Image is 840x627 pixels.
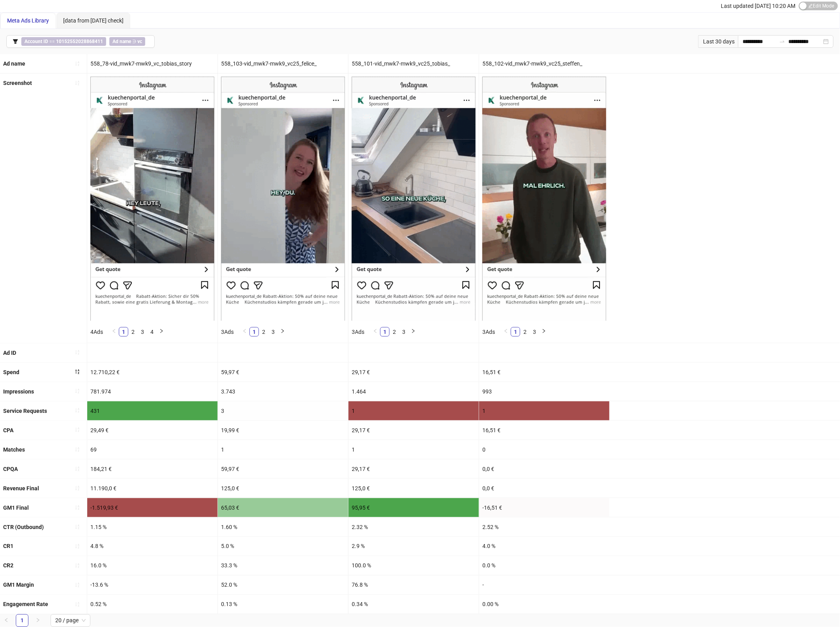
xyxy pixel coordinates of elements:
[218,421,348,440] div: 19,99 €
[278,327,287,337] button: right
[511,327,520,337] li: 1
[90,329,103,335] span: 4 Ads
[87,54,217,73] div: 558_78-vid_mwk7-mwk9_vc_tobias_story
[352,77,476,320] img: Screenshot 6922761654661
[479,363,609,382] div: 16,51 €
[75,350,80,355] span: sort-ascending
[3,601,48,608] b: Engagement Rate
[479,498,609,517] div: -16,51 €
[479,401,609,420] div: 1
[218,401,348,420] div: 3
[21,37,106,46] span: ==
[3,485,39,491] b: Revenue Final
[218,518,348,537] div: 1.60 %
[479,421,609,440] div: 16,51 €
[373,329,378,333] span: left
[13,39,18,44] span: filter
[87,537,217,556] div: 4.8 %
[482,77,606,320] img: Screenshot 6922761554261
[36,618,40,623] span: right
[268,327,278,337] li: 3
[530,327,539,337] li: 3
[218,595,348,614] div: 0.13 %
[55,615,86,627] span: 20 / page
[371,327,380,337] li: Previous Page
[138,328,147,336] a: 3
[479,459,609,478] div: 0,0 €
[479,382,609,401] div: 993
[349,459,479,478] div: 29,17 €
[75,388,80,394] span: sort-ascending
[32,614,44,627] button: right
[87,479,217,498] div: 11.190,0 €
[218,382,348,401] div: 3.743
[109,327,119,337] li: Previous Page
[75,447,80,452] span: sort-ascending
[409,327,418,337] li: Next Page
[349,401,479,420] div: 1
[779,38,786,45] span: to
[87,576,217,595] div: -13.6 %
[147,327,157,337] li: 4
[218,363,348,382] div: 59,97 €
[504,329,508,333] span: left
[511,328,520,336] a: 1
[479,440,609,459] div: 0
[479,576,609,595] div: -
[390,328,399,336] a: 2
[479,595,609,614] div: 0.00 %
[56,39,103,44] b: 10152552028868411
[218,440,348,459] div: 1
[3,350,16,356] b: Ad ID
[259,328,268,336] a: 2
[221,329,234,335] span: 3 Ads
[75,80,80,86] span: sort-ascending
[218,576,348,595] div: 52.0 %
[75,602,80,607] span: sort-ascending
[109,327,119,337] button: left
[159,329,164,333] span: right
[411,329,416,333] span: right
[87,595,217,614] div: 0.52 %
[349,556,479,575] div: 100.0 %
[87,556,217,575] div: 16.0 %
[3,388,34,395] b: Impressions
[530,328,539,336] a: 3
[349,421,479,440] div: 29,17 €
[240,327,249,337] li: Previous Page
[269,328,277,336] a: 3
[87,518,217,537] div: 1.15 %
[349,595,479,614] div: 0.34 %
[75,61,80,66] span: sort-ascending
[221,77,345,320] img: Screenshot 6922761623861
[539,327,549,337] li: Next Page
[482,329,495,335] span: 3 Ads
[75,369,80,375] span: sort-descending
[349,54,479,73] div: 558_101-vid_mwk7-mwk9_vc25_tobias_
[157,327,166,337] li: Next Page
[112,39,131,44] b: Ad name
[218,459,348,478] div: 59,97 €
[3,466,18,472] b: CPQA
[87,459,217,478] div: 184,21 €
[4,618,9,623] span: left
[75,582,80,588] span: sort-ascending
[399,328,408,336] a: 3
[87,363,217,382] div: 12.710,22 €
[349,440,479,459] div: 1
[3,524,44,530] b: CTR (Outbound)
[3,505,29,511] b: GM1 Final
[3,60,25,67] b: Ad name
[539,327,549,337] button: right
[6,35,155,48] button: Account ID == 10152552028868411Ad name ∋ vc
[249,327,259,337] li: 1
[3,80,32,86] b: Screenshot
[3,369,19,375] b: Spend
[75,427,80,433] span: sort-ascending
[380,327,390,337] li: 1
[75,466,80,472] span: sort-ascending
[75,524,80,530] span: sort-ascending
[352,329,364,335] span: 3 Ads
[409,327,418,337] button: right
[349,518,479,537] div: 2.32 %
